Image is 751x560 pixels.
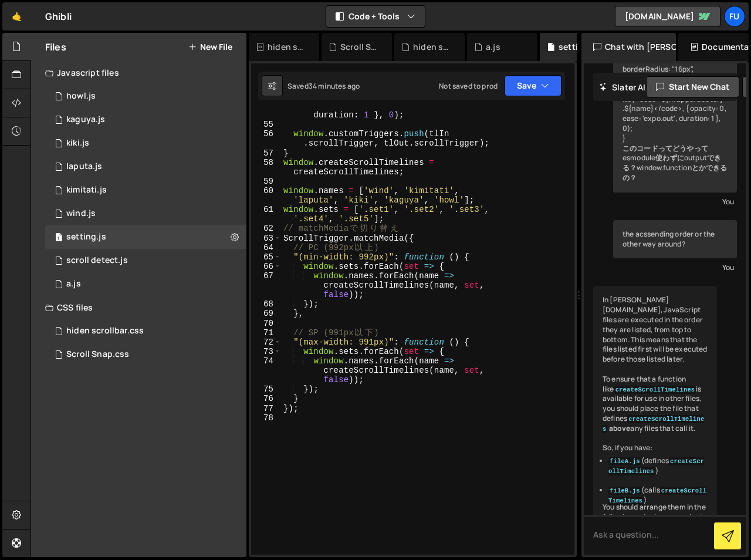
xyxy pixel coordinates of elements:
[559,41,596,53] div: setting.js
[251,319,281,328] div: 70
[678,33,749,61] div: Documentation
[251,224,281,233] div: 62
[66,255,128,266] div: scroll detect.js
[251,243,281,252] div: 64
[251,205,281,224] div: 61
[581,33,676,61] div: Chat with [PERSON_NAME]
[251,186,281,205] div: 60
[251,394,281,403] div: 76
[251,271,281,299] div: 67
[251,120,281,129] div: 55
[45,131,246,155] div: 17069/47031.js
[613,220,737,259] div: the acssending order or the other way around?
[724,6,745,27] a: Fu
[45,343,246,366] div: 17069/46980.css
[45,249,246,272] div: 17069/47023.js
[608,456,708,476] li: (defines )
[45,272,246,296] div: 17069/47065.js
[31,61,246,85] div: Javascript files
[251,149,281,158] div: 57
[188,42,232,52] button: New File
[66,326,144,336] div: hiden scrollbar.css
[251,299,281,309] div: 68
[646,76,739,97] button: Start new chat
[614,386,696,394] code: createScrollTimelines
[251,252,281,262] div: 65
[251,262,281,271] div: 66
[609,423,631,433] strong: above
[251,404,281,413] div: 77
[251,129,281,148] div: 56
[66,138,89,149] div: kiki.js
[2,2,31,31] a: 🤙
[66,349,129,360] div: Scroll Snap.css
[309,81,360,91] div: 34 minutes ago
[45,9,72,23] div: Ghibli
[340,41,378,53] div: Scroll Snap.css
[413,41,451,53] div: hiden scrollbar.css
[608,457,641,465] code: fileA.js
[616,261,734,274] div: You
[31,296,246,319] div: CSS files
[251,347,281,356] div: 73
[616,195,734,208] div: You
[603,415,704,433] code: createScrollTimelines
[251,413,281,423] div: 78
[608,487,641,495] code: fileB.js
[66,161,102,172] div: laputa.js
[55,234,62,243] span: 1
[439,81,498,91] div: Not saved to prod
[45,108,246,131] div: 17069/47030.js
[251,234,281,243] div: 63
[66,232,106,242] div: setting.js
[608,485,708,505] li: (calls )
[251,309,281,318] div: 69
[45,85,246,108] div: 17069/47029.js
[66,279,81,289] div: a.js
[251,328,281,338] div: 71
[66,185,107,195] div: kimitati.js
[45,202,246,225] div: 17069/47026.js
[486,41,500,53] div: a.js
[45,155,246,178] div: 17069/47028.js
[66,114,105,125] div: kaguya.js
[45,319,246,343] div: 17069/47438.css
[615,6,720,27] a: [DOMAIN_NAME]
[505,75,561,96] button: Save
[326,6,425,27] button: Code + Tools
[251,356,281,384] div: 74
[45,41,66,53] h2: Files
[251,158,281,177] div: 58
[251,338,281,347] div: 72
[45,225,246,249] div: 17069/47032.js
[66,91,96,102] div: howl.js
[251,177,281,186] div: 59
[287,81,360,91] div: Saved
[251,384,281,394] div: 75
[599,82,646,93] h2: Slater AI
[608,457,704,475] code: createScrollTimelines
[66,208,96,219] div: wind.js
[45,178,246,202] div: 17069/46978.js
[268,41,305,53] div: hiden scroll bar.css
